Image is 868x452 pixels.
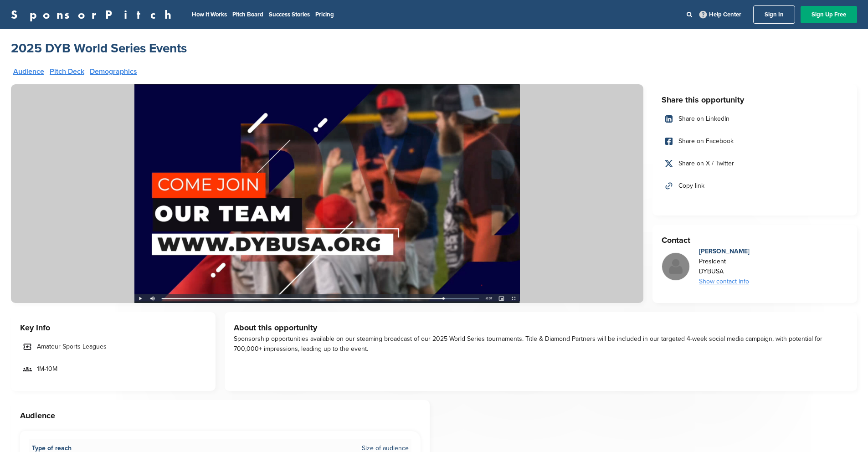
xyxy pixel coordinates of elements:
[11,40,187,56] a: 2025 DYB World Series Events
[192,11,227,18] a: How It Works
[37,342,107,352] span: Amateur Sports Leagues
[662,132,848,151] a: Share on Facebook
[20,409,421,422] h3: Audience
[678,136,734,146] span: Share on Facebook
[678,114,729,124] span: Share on LinkedIn
[13,68,44,75] a: Audience
[11,84,643,303] img: Sponsorpitch &
[20,321,206,334] h3: Key Info
[699,257,750,267] div: President
[801,6,857,23] a: Sign Up Free
[699,247,750,257] div: [PERSON_NAME]
[678,181,704,191] span: Copy link
[315,11,334,18] a: Pricing
[50,68,84,75] a: Pitch Deck
[234,334,848,354] div: Sponsorship opportunities available on our steaming broadcast of our 2025 World Series tournament...
[234,321,848,334] h3: About this opportunity
[699,267,750,277] div: DYBUSA
[37,364,57,374] span: 1M-10M
[662,176,848,195] a: Copy link
[662,253,689,280] img: Missing
[698,9,743,20] a: Help Center
[662,109,848,128] a: Share on LinkedIn
[753,5,795,24] a: Sign In
[699,277,750,287] div: Show contact info
[662,93,848,106] h3: Share this opportunity
[662,154,848,173] a: Share on X / Twitter
[678,159,734,169] span: Share on X / Twitter
[90,68,137,75] a: Demographics
[232,11,263,18] a: Pitch Board
[11,9,177,21] a: SponsorPitch
[269,11,310,18] a: Success Stories
[662,234,848,247] h3: Contact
